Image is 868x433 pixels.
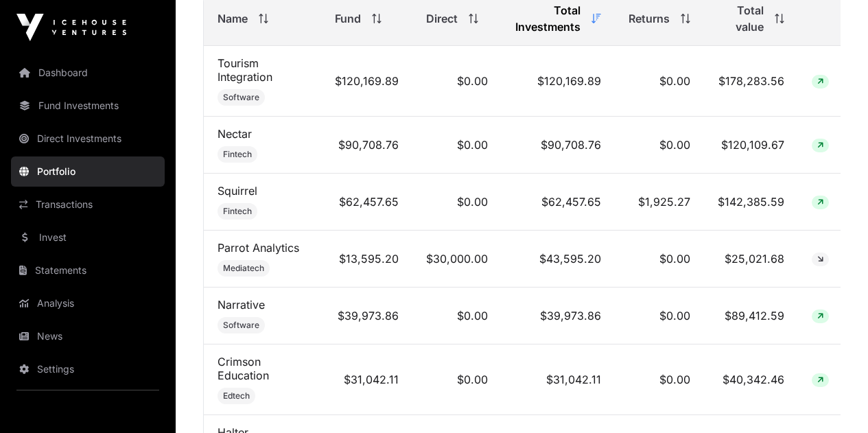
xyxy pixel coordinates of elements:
span: Software [223,92,259,103]
td: $178,283.56 [704,46,798,117]
td: $0.00 [615,46,704,117]
td: $13,595.20 [321,231,412,288]
a: Analysis [11,288,165,318]
span: Returns [629,10,670,27]
td: $1,925.27 [615,174,704,231]
a: Squirrel [218,184,257,198]
td: $0.00 [412,288,502,344]
a: News [11,321,165,351]
span: Name [218,10,248,27]
td: $43,595.20 [502,231,615,288]
a: Settings [11,354,165,384]
td: $120,169.89 [502,46,615,117]
a: Dashboard [11,58,165,88]
span: Fintech [223,206,252,217]
td: $89,412.59 [704,288,798,344]
td: $0.00 [412,174,502,231]
a: Fund Investments [11,91,165,121]
span: Edtech [223,390,250,401]
span: Fintech [223,149,252,160]
td: $0.00 [615,344,704,415]
img: Icehouse Ventures Logo [16,14,126,41]
td: $31,042.11 [321,344,412,415]
span: Mediatech [223,263,264,274]
iframe: Chat Widget [799,367,868,433]
span: Direct [426,10,458,27]
span: Fund [335,10,361,27]
td: $0.00 [412,117,502,174]
td: $0.00 [615,288,704,344]
td: $40,342.46 [704,344,798,415]
a: Transactions [11,189,165,220]
td: $0.00 [412,344,502,415]
span: Total Investments [515,2,580,35]
a: Parrot Analytics [218,241,299,255]
td: $25,021.68 [704,231,798,288]
a: Tourism Integration [218,56,272,84]
td: $0.00 [615,231,704,288]
a: Nectar [218,127,252,141]
td: $62,457.65 [502,174,615,231]
span: Software [223,320,259,331]
td: $39,973.86 [321,288,412,344]
a: Direct Investments [11,124,165,154]
td: $0.00 [615,117,704,174]
td: $142,385.59 [704,174,798,231]
a: Portfolio [11,156,165,187]
span: Total value [718,2,764,35]
td: $90,708.76 [502,117,615,174]
td: $120,169.89 [321,46,412,117]
a: Invest [11,222,165,253]
a: Narrative [218,298,265,312]
td: $31,042.11 [502,344,615,415]
a: Crimson Education [218,355,269,382]
td: $39,973.86 [502,288,615,344]
td: $90,708.76 [321,117,412,174]
a: Statements [11,255,165,285]
td: $30,000.00 [412,231,502,288]
td: $0.00 [412,46,502,117]
td: $120,109.67 [704,117,798,174]
td: $62,457.65 [321,174,412,231]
